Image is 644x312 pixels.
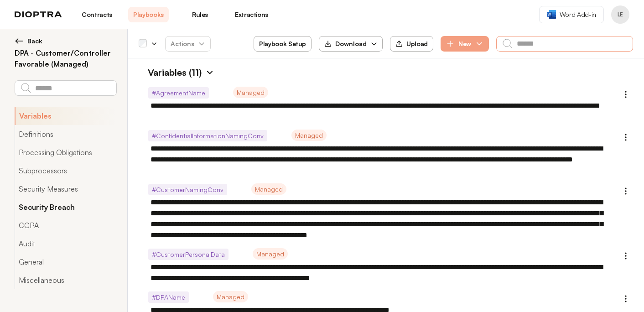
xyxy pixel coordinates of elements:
[148,87,209,99] span: # AgreementName
[165,36,211,52] button: Actions
[611,5,629,24] button: Profile menu
[15,234,116,253] button: Audit
[253,248,288,260] span: Managed
[15,47,116,69] h2: DPA - Customer/Controller Favorable (Managed)
[77,7,117,22] a: Contracts
[15,107,116,125] button: Variables
[15,36,24,46] img: left arrow
[390,36,433,52] button: Upload
[251,183,286,195] span: Managed
[148,249,229,260] span: # CustomerPersonalData
[15,36,116,46] button: Back
[15,180,116,198] button: Security Measures
[291,130,327,141] span: Managed
[547,10,556,19] img: word
[205,68,214,77] img: Expand
[254,36,312,52] button: Playbook Setup
[15,271,116,289] button: Miscellaneous
[15,253,116,271] button: General
[148,184,227,195] span: # CustomerNamingConv
[213,291,248,302] span: Managed
[148,130,267,141] span: # ConfidentialInformationNamingConv
[180,7,220,22] a: Rules
[163,36,213,52] span: Actions
[15,161,116,180] button: Subprocessors
[324,39,367,48] div: Download
[441,36,489,52] button: New
[15,11,62,18] img: logo
[128,7,169,22] a: Playbooks
[233,87,268,98] span: Managed
[148,291,189,303] span: # DPAName
[15,125,116,143] button: Definitions
[15,143,116,161] button: Processing Obligations
[139,40,147,48] div: Select all
[319,36,383,52] button: Download
[395,40,428,48] div: Upload
[15,198,116,216] button: Security Breach
[139,66,202,79] h1: Variables (11)
[560,10,596,19] span: Word Add-in
[231,7,272,22] a: Extractions
[15,216,116,234] button: CCPA
[539,6,604,23] a: Word Add-in
[27,36,42,46] span: Back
